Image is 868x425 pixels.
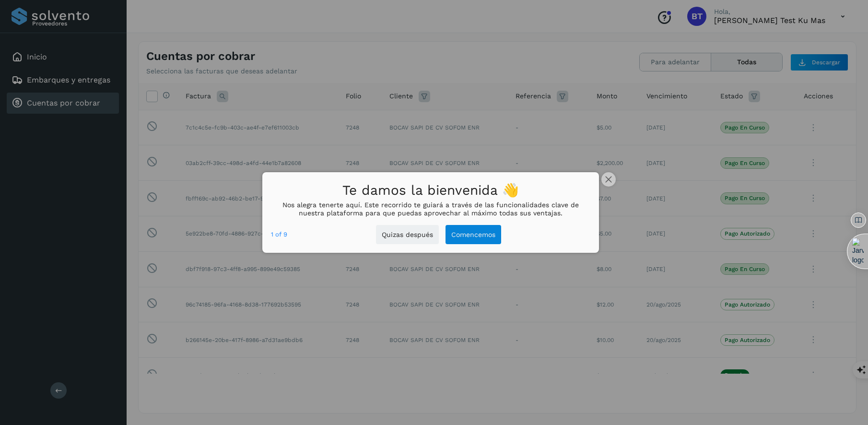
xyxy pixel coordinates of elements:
div: step 1 of 9 [271,229,287,240]
div: 1 of 9 [271,229,287,240]
div: Te damos la bienvenida 👋Nos alegra tenerte aquí. Este recorrido te guiará a través de las funcion... [262,172,599,253]
button: close, [601,172,616,187]
h1: Te damos la bienvenida 👋 [271,180,590,201]
button: Comencemos [446,225,501,245]
p: Nos alegra tenerte aquí. Este recorrido te guiará a través de las funcionalidades clave de nuestr... [271,201,590,217]
button: Quizas después [376,225,439,245]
